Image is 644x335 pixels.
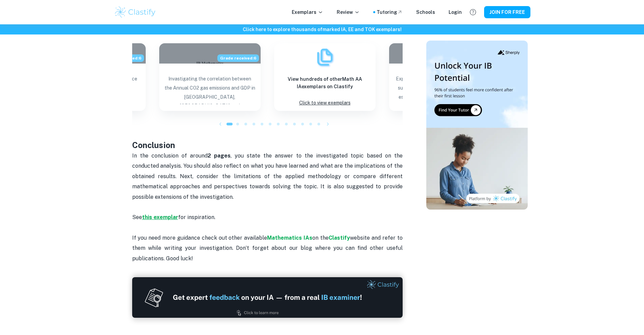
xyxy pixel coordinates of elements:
strong: Conclusion [132,140,175,150]
a: Blog exemplar: Invastigating the correlation between thGrade received:6Invastigating the correlat... [159,43,261,111]
button: JOIN FOR FREE [484,6,530,18]
a: Tutoring [377,8,403,16]
p: Invastigating the correlation between the Annual CO2 gas emissions and GDP in [GEOGRAPHIC_DATA], ... [165,74,255,104]
p: Review [337,8,360,16]
a: ExemplarsView hundreds of otherMath AA IAexemplars on ClastifyClick to view exemplars [274,43,376,111]
strong: 2 pages [208,152,231,159]
span: If you need more guidance check out other available [132,235,267,241]
a: Clastify [329,235,350,241]
span: In the conclusion of around , you state the answer to the investigated topic based on the conduct... [132,152,404,200]
p: Click to view exemplars [299,98,351,107]
span: on the [312,235,329,241]
h6: Click here to explore thousands of marked IA, EE and TOK exemplars ! [1,26,643,33]
img: Ad [132,277,403,318]
img: Exemplars [315,47,335,67]
img: Thumbnail [426,41,528,210]
span: website and refer to them while writing your investigation. Don’t forget about our blog where you... [132,235,404,262]
p: Exploring the method of calculating the surface area of solid of revolution and estimating the la... [395,74,485,104]
a: Blog exemplar: Exploring the method of calculating the Exploring the method of calculating the su... [389,43,491,111]
h6: View hundreds of other Math AA IA exemplars on Clastify [280,75,370,90]
img: Clastify logo [114,5,157,19]
a: Schools [416,8,435,16]
p: Exemplars [292,8,323,16]
span: See [132,214,142,220]
a: this exemplar [142,214,178,220]
span: Grade received: 6 [217,54,259,62]
button: Help and Feedback [467,6,479,18]
span: for inspiration. [178,214,215,220]
a: Login [449,8,462,16]
a: Mathematics IAs [267,235,312,241]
